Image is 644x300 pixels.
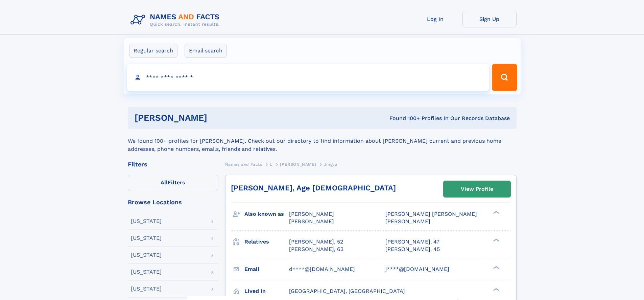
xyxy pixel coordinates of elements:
a: View Profile [444,181,510,197]
div: View Profile [461,181,493,197]
span: [PERSON_NAME] [PERSON_NAME] [385,211,477,217]
label: Regular search [129,44,177,58]
div: ❯ [492,238,500,242]
span: Jingyu [324,162,337,167]
label: Email search [185,44,227,58]
a: [PERSON_NAME], Age [DEMOGRAPHIC_DATA] [231,184,396,192]
div: [US_STATE] [131,269,162,275]
span: [PERSON_NAME] [280,162,316,167]
a: Names and Facts [225,160,262,168]
a: [PERSON_NAME], 45 [385,246,440,253]
div: [US_STATE] [131,235,162,241]
a: [PERSON_NAME], 47 [385,238,439,246]
div: ❯ [492,265,500,270]
a: [PERSON_NAME] [280,160,316,168]
a: [PERSON_NAME], 52 [289,238,343,246]
div: We found 100+ profiles for [PERSON_NAME]. Check out our directory to find information about [PERS... [128,129,517,153]
input: search input [127,64,489,91]
img: Logo Names and Facts [128,11,225,29]
div: [US_STATE] [131,286,162,292]
h3: Email [244,263,289,275]
span: L [270,162,272,167]
h3: Also known as [244,208,289,220]
div: [US_STATE] [131,252,162,258]
label: Filters [128,175,218,191]
div: Browse Locations [128,199,218,205]
span: [GEOGRAPHIC_DATA], [GEOGRAPHIC_DATA] [289,288,405,294]
span: All [161,179,168,186]
span: [PERSON_NAME] [385,218,430,225]
a: L [270,160,272,168]
a: [PERSON_NAME], 63 [289,246,343,253]
h1: [PERSON_NAME] [135,114,299,122]
h3: Lived in [244,285,289,297]
a: Sign Up [462,11,517,27]
div: Found 100+ Profiles In Our Records Database [298,115,510,122]
div: Filters [128,161,218,167]
div: [US_STATE] [131,218,162,224]
div: ❯ [492,210,500,215]
span: [PERSON_NAME] [289,211,334,217]
h3: Relatives [244,236,289,248]
div: ❯ [492,287,500,292]
span: [PERSON_NAME] [289,218,334,225]
button: Search Button [492,64,517,91]
a: Log In [408,11,462,27]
